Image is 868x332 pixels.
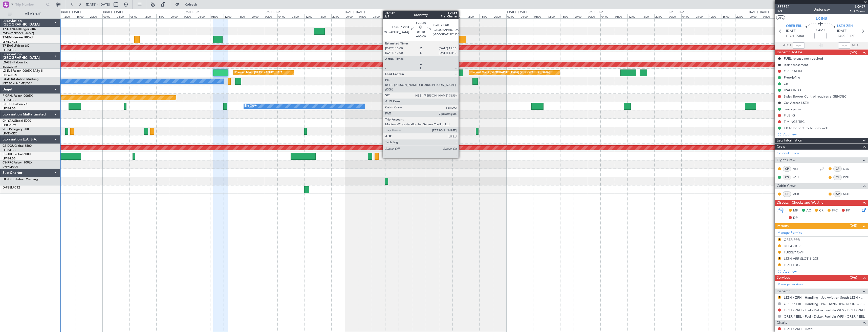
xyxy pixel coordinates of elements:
[493,14,506,18] div: 20:00
[180,3,202,6] span: Refresh
[235,69,283,77] div: Planned Maint [GEOGRAPHIC_DATA]
[778,244,781,247] button: R
[784,126,828,130] div: CB to be sent to NER as well
[3,98,16,102] a: LFPB/LBG
[777,151,799,156] a: Schedule Crew
[3,186,20,189] a: D-FEELPC12
[61,10,81,14] div: [DATE] - [DATE]
[3,73,17,77] a: EDLW/DTM
[265,10,284,14] div: [DATE] - [DATE]
[426,103,441,107] div: WSSL
[3,153,31,156] a: CS-JHHGlobal 6000
[778,263,781,266] button: R
[784,308,865,312] a: LSZH / ZRH - Fuel - DeLux Fuel via WFS - LSZH / ZRH
[479,14,493,18] div: 16:00
[850,275,857,280] span: (0/6)
[777,200,825,206] span: Dispatch Checks and Weather
[816,16,827,21] span: LX-INB
[837,29,848,34] span: [DATE]
[792,192,804,196] a: MUK
[3,128,29,131] a: 9H-LPZLegacy 500
[852,43,860,48] span: ALDT
[784,56,823,61] div: FUEL release not required
[3,44,15,48] span: T7-EAGL
[777,320,789,326] span: Charter
[784,302,865,306] a: ORER / EBL - Handling - NO HANDLING REQD ORER/EBL
[3,157,16,160] a: LFPB/LBG
[778,238,781,241] button: R
[156,14,170,18] div: 16:00
[793,216,798,221] span: DP
[3,48,16,52] a: LFPB/LBG
[264,14,277,18] div: 00:00
[784,263,800,267] div: LSZH LDG
[3,69,42,73] a: LX-INBFalcon 900EX EASy II
[318,14,331,18] div: 16:00
[806,208,811,213] span: AC
[786,29,796,34] span: [DATE]
[411,103,426,107] div: HEGN
[426,10,446,14] div: [DATE] - [DATE]
[777,282,803,287] a: Manage Services
[15,1,45,8] input: Trip Number
[3,36,33,39] a: T7-EMIHawker 900XP
[291,14,304,18] div: 08:00
[641,14,654,18] div: 16:00
[3,32,34,35] a: EVRA/[PERSON_NAME]
[846,208,850,213] span: FP
[245,102,257,110] div: No Crew
[777,289,791,294] span: Dispatch
[819,208,823,213] span: CR
[837,24,853,29] span: LSZH ZRH
[3,40,17,44] a: LFMN/NCE
[3,128,13,131] span: 9H-LPZ
[784,314,865,319] a: ORER / EBL - Fuel - DeLux Fuel via WFS - ORER / EBL
[784,238,800,242] div: ORER PPR
[792,175,804,180] a: KCH
[850,9,865,14] span: Pref Charter
[793,42,805,49] input: --:--
[777,183,796,189] span: Cabin Crew
[600,14,614,18] div: 04:00
[778,251,781,254] button: R
[668,14,681,18] div: 00:00
[533,14,547,18] div: 08:00
[102,14,116,18] div: 00:00
[749,14,762,18] div: 00:00
[784,256,818,261] div: LSZH ARR SLOT 1120Z
[778,257,781,260] button: R
[3,103,28,106] a: F-HECDFalcon 7X
[3,148,16,152] a: LFPB/LBG
[784,244,802,248] div: DEPARTURE
[3,28,36,31] a: T7-DYNChallenger 604
[777,50,802,55] span: Dispatch To-Dos
[783,191,791,197] div: ISP
[358,14,372,18] div: 04:00
[224,14,237,18] div: 12:00
[3,120,31,123] a: 9H-YAAGlobal 5000
[439,14,452,18] div: 04:00
[784,88,801,92] div: IRAQ INFO
[850,223,857,228] span: (0/5)
[277,14,291,18] div: 04:00
[547,14,560,18] div: 12:00
[426,106,441,110] div: 05:10 Z
[778,296,781,299] button: R
[833,175,842,180] div: CS
[786,34,794,39] span: ETOT
[793,208,798,213] span: MF
[3,145,32,148] a: CS-DOUGlobal 6500
[784,75,800,80] div: Prebriefing
[3,61,14,64] span: LX-GBH
[833,191,842,197] div: ISP
[170,14,183,18] div: 20:00
[412,14,425,18] div: 20:00
[783,269,865,274] div: Add new
[784,113,795,117] div: FILE IG
[3,145,14,148] span: CS-DOU
[749,10,769,14] div: [DATE] - [DATE]
[3,65,17,69] a: EDLW/DTM
[708,14,722,18] div: 12:00
[784,107,803,111] div: Swiss permit
[237,14,250,18] div: 16:00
